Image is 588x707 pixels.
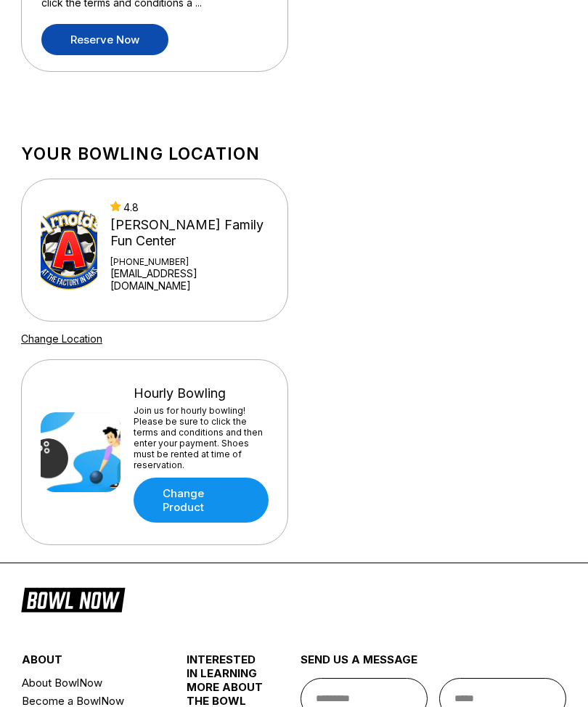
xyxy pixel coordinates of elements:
div: [PERSON_NAME] Family Fun Center [110,218,269,250]
a: [EMAIL_ADDRESS][DOMAIN_NAME] [110,268,269,293]
a: About BowlNow [22,674,155,692]
div: Hourly Bowling [134,386,269,402]
a: Reserve now [41,25,168,56]
div: 4.8 [110,202,269,214]
a: Change Location [21,333,102,346]
img: Arnold's Family Fun Center [41,211,97,290]
div: [PHONE_NUMBER] [110,257,269,268]
div: about [22,653,155,674]
a: Change Product [134,478,269,523]
div: send us a message [301,653,566,679]
div: Join us for hourly bowling! Please be sure to click the terms and conditions and then enter your ... [134,406,269,471]
h1: Your bowling location [21,144,567,165]
img: Hourly Bowling [41,413,121,493]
